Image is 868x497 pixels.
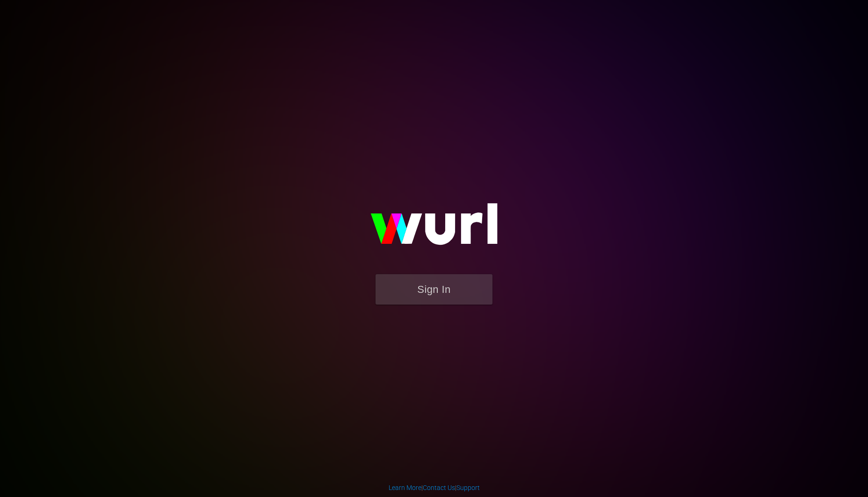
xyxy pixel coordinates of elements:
[340,183,528,274] img: wurl-logo-on-black-223613ac3d8ba8fe6dc639794a292ebdb59501304c7dfd60c99c58986ef67473.svg
[456,484,480,491] a: Support
[389,484,421,491] a: Learn More
[389,483,480,492] div: | |
[423,484,455,491] a: Contact Us
[376,274,492,305] button: Sign In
